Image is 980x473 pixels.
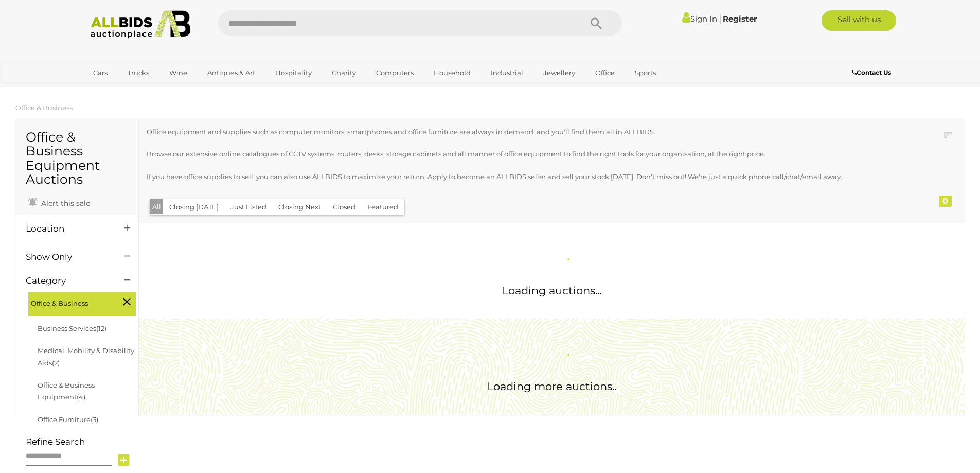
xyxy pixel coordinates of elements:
a: Business Services(12) [38,324,106,332]
button: All [150,199,164,214]
span: Loading more auctions.. [487,380,616,393]
a: [GEOGRAPHIC_DATA] [86,81,173,98]
a: Sports [628,64,663,81]
a: Medical, Mobility & Disability Aids(2) [38,346,134,366]
span: | [719,13,721,24]
button: Featured [361,199,404,215]
a: Office [589,64,621,81]
a: Cars [86,64,114,81]
h4: Category [26,276,109,286]
a: Household [427,64,477,81]
button: Search [571,10,622,36]
img: Allbids.com.au [85,10,197,39]
div: 0 [939,196,952,207]
h4: Refine Search [26,437,136,447]
span: Alert this sale [39,199,90,208]
a: Trucks [121,64,156,81]
div: If you have office supplies to sell, you can also use ALLBIDS to maximise your return. Apply to b... [147,126,889,196]
p: Office equipment and supplies such as computer monitors, smartphones and office furniture are alw... [147,126,882,138]
button: Closing Next [272,199,327,215]
a: Office & Business [15,103,73,112]
h4: Show Only [26,252,109,262]
a: Sell with us [822,10,896,31]
h1: Office & Business Equipment Auctions [26,130,128,187]
span: Office & Business [31,295,108,309]
a: Charity [325,64,363,81]
a: Contact Us [852,67,894,78]
span: (4) [77,393,85,401]
span: Loading auctions... [502,284,601,297]
span: (2) [52,359,60,367]
b: Contact Us [852,68,891,76]
a: Office Furniture(3) [38,415,98,424]
a: Office & Business Equipment(4) [38,381,95,401]
a: Computers [369,64,420,81]
button: Closing [DATE] [163,199,225,215]
a: Wine [163,64,194,81]
a: Sign In [682,14,717,24]
a: Register [723,14,757,24]
a: Jewellery [537,64,582,81]
h4: Location [26,224,109,234]
button: Closed [327,199,362,215]
a: Alert this sale [26,195,93,210]
button: Just Listed [224,199,273,215]
a: Hospitality [269,64,318,81]
span: (3) [91,415,98,424]
a: Antiques & Art [201,64,262,81]
span: (12) [96,324,106,332]
a: Industrial [484,64,530,81]
p: Browse our extensive online catalogues of CCTV systems, routers, desks, storage cabinets and all ... [147,148,882,160]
